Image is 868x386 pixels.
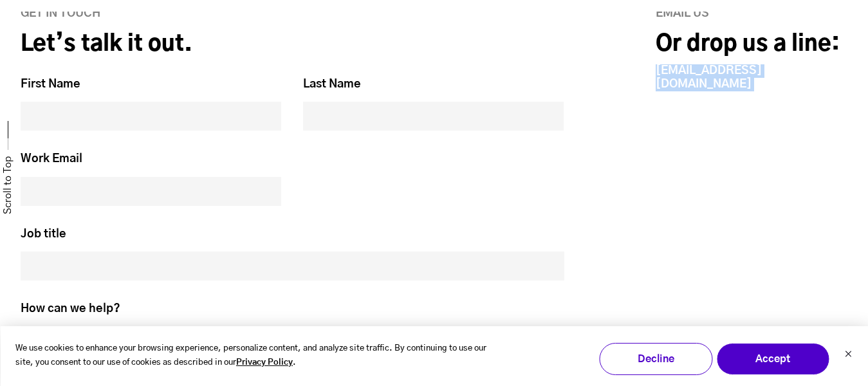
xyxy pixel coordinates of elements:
[236,356,293,371] a: Privacy Policy
[21,31,564,59] h2: Let’s talk it out.
[21,7,564,21] h6: GET IN TOUCH
[1,156,15,214] a: Scroll to Top
[844,349,852,362] button: Dismiss cookie banner
[716,343,829,375] button: Accept
[656,31,847,59] h2: Or drop us a line:
[15,342,505,371] p: We use cookies to enhance your browsing experience, personalize content, and analyze site traffic...
[599,343,712,375] button: Decline
[656,65,762,90] a: [EMAIL_ADDRESS][DOMAIN_NAME]
[656,7,847,21] h6: Email us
